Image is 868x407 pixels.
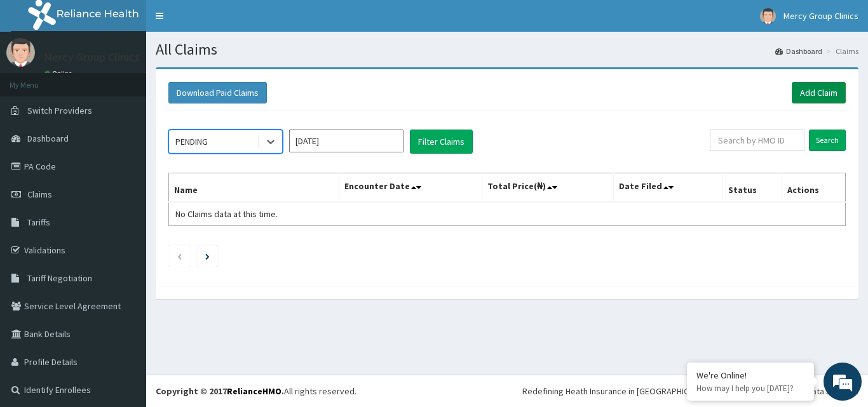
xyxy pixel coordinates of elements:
th: Actions [782,173,845,203]
span: Switch Providers [27,105,92,116]
img: User Image [6,38,35,67]
th: Status [723,173,782,203]
div: We're Online! [696,370,804,381]
h1: All Claims [156,41,858,58]
p: How may I help you today? [696,383,804,394]
span: Tariffs [27,217,50,228]
span: Tariff Negotiation [27,272,92,284]
span: Mercy Group Clinics [783,10,858,22]
a: Dashboard [775,46,822,57]
a: Add Claim [792,82,846,103]
button: Download Paid Claims [168,82,267,103]
strong: Copyright © 2017 . [156,385,284,397]
a: Online [44,69,75,78]
img: User Image [760,8,776,24]
th: Encounter Date [339,173,482,203]
div: PENDING [175,135,208,148]
th: Date Filed [614,173,723,203]
div: Redefining Heath Insurance in [GEOGRAPHIC_DATA] using Telemedicine and Data Science! [522,385,858,397]
span: No Claims data at this time. [175,208,278,220]
a: RelianceHMO [227,385,281,397]
li: Claims [824,46,858,57]
a: Previous page [177,250,182,262]
span: Claims [27,189,52,200]
input: Search [809,130,846,151]
th: Total Price(₦) [482,173,614,203]
input: Select Month and Year [289,130,403,152]
p: Mercy Group Clinics [44,51,140,63]
input: Search by HMO ID [710,130,804,151]
a: Next page [205,250,210,262]
footer: All rights reserved. [146,375,868,407]
button: Filter Claims [410,130,473,154]
span: Dashboard [27,133,69,144]
th: Name [169,173,339,203]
